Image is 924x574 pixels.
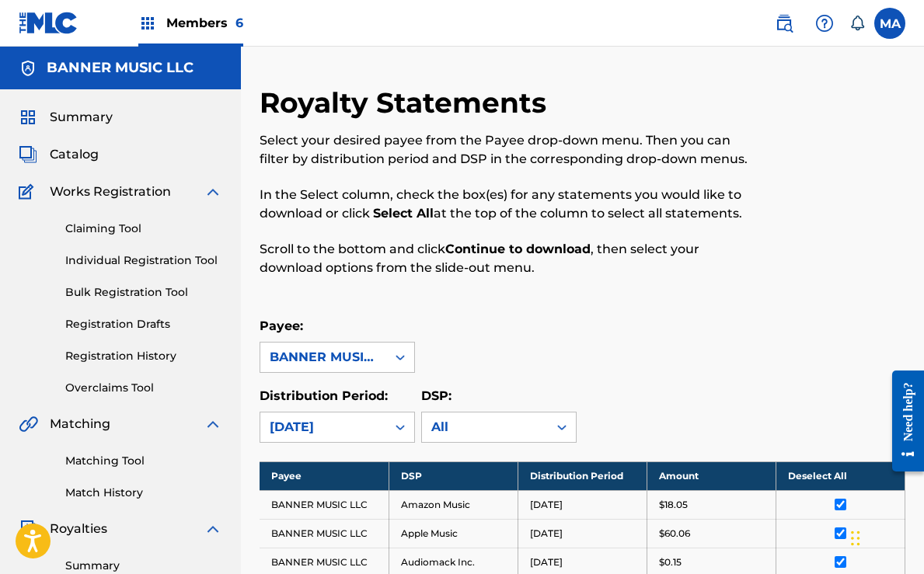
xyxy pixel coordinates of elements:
[270,348,377,367] div: BANNER MUSIC LLC
[19,145,37,164] img: Catalog
[769,8,800,39] a: Public Search
[204,520,222,538] img: expand
[880,359,924,484] iframe: Resource Center
[849,16,865,31] div: Notifications
[775,14,793,33] img: search
[166,14,243,32] span: Members
[260,461,389,490] th: Payee
[518,490,647,519] td: [DATE]
[421,388,452,403] label: DSP:
[204,415,222,433] img: expand
[518,519,647,548] td: [DATE]
[50,108,113,127] span: Summary
[138,14,157,33] img: Top Rightsholders
[19,59,37,78] img: Accounts
[19,415,38,433] img: Matching
[65,252,222,269] a: Individual Registration Tool
[65,453,222,469] a: Matching Tool
[260,240,757,277] p: Scroll to the bottom and click , then select your download options from the slide-out menu.
[19,183,39,201] img: Works Registration
[373,206,434,221] strong: Select All
[65,348,222,364] a: Registration History
[270,418,377,437] div: [DATE]
[65,284,222,301] a: Bulk Registration Tool
[65,380,222,396] a: Overclaims Tool
[19,108,113,127] a: SummarySummary
[659,555,682,569] p: $0.15
[50,183,171,201] span: Works Registration
[50,415,110,433] span: Matching
[815,14,834,33] img: help
[776,461,905,490] th: Deselect All
[518,461,647,490] th: Distribution Period
[19,12,78,34] img: MLC Logo
[260,519,389,548] td: BANNER MUSIC LLC
[47,59,194,77] h5: BANNER MUSIC LLC
[65,316,222,332] a: Registration Drafts
[260,490,389,519] td: BANNER MUSIC LLC
[50,520,107,538] span: Royalties
[204,183,222,201] img: expand
[389,490,518,519] td: Amazon Music
[260,85,554,120] h2: Royalty Statements
[65,221,222,237] a: Claiming Tool
[260,131,757,169] p: Select your desired payee from the Payee drop-down menu. Then you can filter by distribution peri...
[19,145,99,164] a: CatalogCatalog
[647,461,776,490] th: Amount
[874,8,905,39] div: User Menu
[50,145,99,164] span: Catalog
[445,242,591,256] strong: Continue to download
[659,527,690,541] p: $60.06
[389,461,518,490] th: DSP
[65,558,222,574] a: Summary
[659,498,688,512] p: $18.05
[260,388,388,403] label: Distribution Period:
[19,520,37,538] img: Royalties
[65,485,222,501] a: Match History
[846,499,924,574] iframe: Chat Widget
[809,8,840,39] div: Help
[389,519,518,548] td: Apple Music
[235,16,243,30] span: 6
[260,318,303,333] label: Payee:
[851,515,860,562] div: Drag
[260,186,757,223] p: In the Select column, check the box(es) for any statements you would like to download or click at...
[19,108,37,127] img: Summary
[431,418,539,437] div: All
